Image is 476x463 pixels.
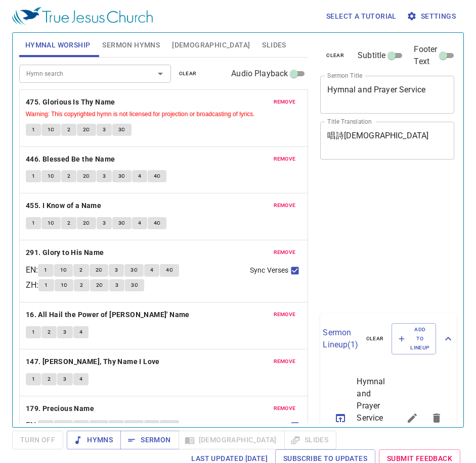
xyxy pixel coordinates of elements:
button: 3 [109,420,124,432]
span: 2 [67,125,70,134]
span: Hymnal Worship [25,39,91,52]
button: 2 [73,420,89,432]
button: 3C [112,124,132,136]
button: Open [153,67,167,81]
img: True Jesus Church [12,7,153,25]
span: Sermon [128,434,170,446]
button: 2C [77,170,96,182]
span: 1C [48,125,55,134]
span: Sermon Hymns [102,39,160,52]
span: 4C [154,219,161,228]
button: 4 [132,170,147,182]
span: 3 [115,281,118,290]
span: Settings [409,10,456,23]
span: 3C [131,266,138,275]
span: 2C [83,172,90,181]
button: 1 [38,420,53,432]
span: 3C [118,125,125,134]
span: 2C [96,422,103,431]
button: 3C [125,279,144,291]
button: clear [360,333,390,345]
button: remove [268,96,302,108]
textarea: Hymnal and Prayer Service [327,85,447,104]
span: Select a tutorial [326,10,397,23]
button: Select a tutorial [322,7,401,26]
span: remove [274,201,296,210]
span: remove [274,310,296,319]
span: 4 [150,422,153,431]
span: Hymnal and Prayer Service 唱詩祈禱會 [357,376,376,460]
span: 2 [48,328,51,337]
span: 2 [79,266,82,275]
span: 3C [131,281,138,290]
button: 16. All Hail the Power of [PERSON_NAME]' Name [26,308,191,321]
button: 2 [61,217,76,229]
span: 3 [63,375,66,384]
button: 3 [97,170,112,182]
span: 1 [45,281,48,290]
span: 4 [150,266,153,275]
span: remove [274,404,296,413]
span: 4C [166,266,173,275]
button: 3C [112,170,132,182]
span: 2 [79,422,82,431]
button: Hymns [67,431,121,449]
button: 2C [90,420,109,432]
button: remove [268,246,302,259]
span: 1C [60,422,67,431]
button: clear [320,49,350,62]
button: 1 [26,217,41,229]
span: 4C [154,172,161,181]
button: 446. Blessed Be the Name [26,153,117,166]
button: 3C [124,264,144,276]
span: 2 [48,375,51,384]
button: 1 [38,279,54,291]
button: 475. Glorious Is Thy Name [26,96,117,109]
button: 179. Precious Name [26,402,96,415]
span: 2C [83,125,90,134]
button: 4 [73,326,89,338]
button: 1C [41,170,61,182]
span: 3C [131,422,138,431]
button: 2 [61,124,76,136]
span: Footer Text [414,43,437,68]
span: 3 [63,328,66,337]
textarea: 唱詩[DEMOGRAPHIC_DATA] [327,131,447,150]
span: 2C [83,219,90,228]
span: remove [274,155,296,164]
button: 1C [54,264,73,276]
button: Settings [405,7,460,26]
b: 455. I Know of a Name [26,199,101,212]
span: Slides [262,39,286,52]
span: 2 [67,219,70,228]
button: 3 [109,264,124,276]
span: 1 [32,172,35,181]
button: 147. [PERSON_NAME], Thy Name I Love [26,355,161,368]
button: 2 [41,326,57,338]
button: 2C [77,124,96,136]
button: 1C [54,420,73,432]
button: 2 [73,264,89,276]
span: 4 [138,172,141,181]
button: 1C [41,217,61,229]
button: remove [268,402,302,415]
span: 1C [48,219,55,228]
button: Add to Lineup [392,323,436,355]
button: remove [268,355,302,368]
button: 4C [160,420,179,432]
button: 4C [148,170,167,182]
span: 4C [166,422,173,431]
button: 3 [57,373,72,385]
span: 1 [44,422,47,431]
p: EN : [26,264,38,276]
p: Sermon Lineup ( 1 ) [323,327,358,351]
div: Sermon Lineup(1)clearAdd to Lineup [320,313,457,365]
span: clear [179,69,197,78]
span: 1 [44,266,47,275]
span: 3C [118,172,125,181]
button: 3C [112,217,132,229]
span: Audio Playback [231,68,288,80]
span: remove [274,248,296,257]
button: 455. I Know of a Name [26,199,103,212]
span: [DEMOGRAPHIC_DATA] [172,39,250,52]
